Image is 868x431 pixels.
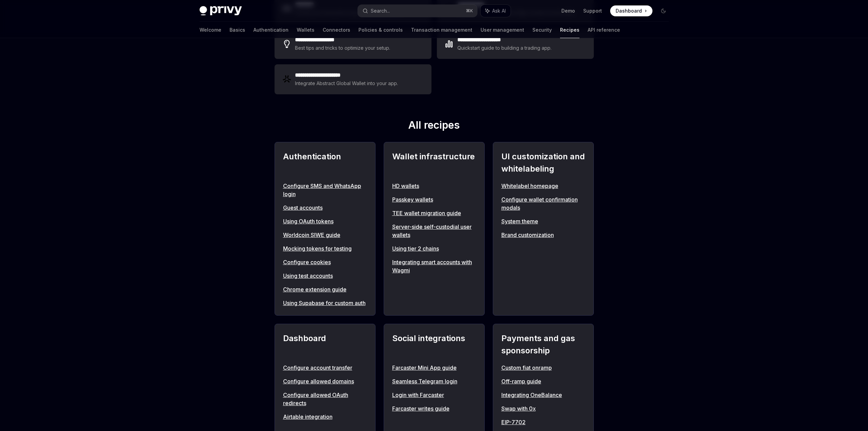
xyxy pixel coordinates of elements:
[283,150,367,175] h2: Authentication
[610,5,652,16] a: Dashboard
[492,7,506,14] span: Ask AI
[501,217,585,225] a: System theme
[616,7,642,14] span: Dashboard
[588,22,620,38] a: API reference
[392,404,476,413] a: Farcaster writes guide
[253,22,289,38] a: Authentication
[295,44,391,52] div: Best tips and tricks to optimize your setup.
[501,404,585,413] a: Swap with 0x
[532,22,552,38] a: Security
[392,332,476,357] h2: Social integrations
[501,182,585,190] a: Whitelabel homepage
[411,22,472,38] a: Transaction management
[283,332,367,357] h2: Dashboard
[283,377,367,385] a: Configure allowed domains
[466,8,473,14] span: ⌘ K
[358,5,477,17] button: Search...⌘K
[501,391,585,399] a: Integrating OneBalance
[501,195,585,212] a: Configure wallet confirmation modals
[200,22,221,38] a: Welcome
[501,364,585,372] a: Custom fiat onramp
[230,22,245,38] a: Basics
[283,231,367,239] a: Worldcoin SIWE guide
[583,7,602,14] a: Support
[283,258,367,266] a: Configure cookies
[501,332,585,357] h2: Payments and gas sponsorship
[283,182,367,198] a: Configure SMS and WhatsApp login
[501,418,585,426] a: EIP-7702
[392,209,476,217] a: TEE wallet migration guide
[283,285,367,293] a: Chrome extension guide
[275,119,594,134] h2: All recipes
[392,377,476,385] a: Seamless Telegram login
[392,223,476,239] a: Server-side self-custodial user wallets
[358,22,403,38] a: Policies & controls
[392,195,476,204] a: Passkey wallets
[658,5,669,16] button: Toggle dark mode
[392,364,476,372] a: Farcaster Mini App guide
[501,150,585,175] h2: UI customization and whitelabeling
[283,272,367,280] a: Using test accounts
[481,22,524,38] a: User management
[457,44,552,52] div: Quickstart guide to building a trading app.
[371,7,390,15] div: Search...
[392,258,476,274] a: Integrating smart accounts with Wagmi
[501,377,585,385] a: Off-ramp guide
[283,299,367,307] a: Using Supabase for custom auth
[561,7,575,14] a: Demo
[392,244,476,253] a: Using tier 2 chains
[283,391,367,407] a: Configure allowed OAuth redirects
[283,364,367,372] a: Configure account transfer
[283,413,367,421] a: Airtable integration
[392,391,476,399] a: Login with Farcaster
[392,150,476,175] h2: Wallet infrastructure
[501,231,585,239] a: Brand customization
[283,244,367,253] a: Mocking tokens for testing
[323,22,350,38] a: Connectors
[283,204,367,212] a: Guest accounts
[481,5,511,17] button: Ask AI
[200,6,242,16] img: dark logo
[392,182,476,190] a: HD wallets
[560,22,579,38] a: Recipes
[283,217,367,225] a: Using OAuth tokens
[297,22,314,38] a: Wallets
[295,79,399,87] div: Integrate Abstract Global Wallet into your app.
